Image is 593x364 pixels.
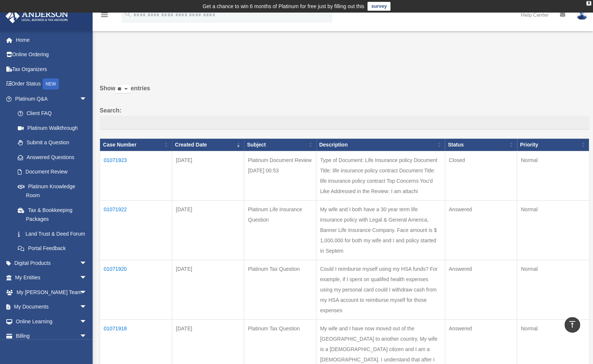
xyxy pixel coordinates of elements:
td: Answered [445,200,517,260]
span: arrow_drop_down [80,314,94,329]
th: Case Number: activate to sort column ascending [100,139,172,151]
td: Normal [517,260,589,319]
div: close [586,1,591,6]
td: Type of Document: Life Insurance policy Document Title: life insurance policy contract Document T... [316,151,445,200]
select: Showentries [116,85,131,94]
td: [DATE] [172,260,244,319]
th: Created Date: activate to sort column ascending [172,139,244,151]
a: My Documentsarrow_drop_down [5,300,98,314]
a: Platinum Walkthrough [10,121,94,135]
a: Tax & Bookkeeping Packages [10,203,94,226]
a: Portal Feedback [10,241,94,256]
i: search [124,10,132,18]
a: Digital Productsarrow_drop_down [5,256,98,270]
a: survey [367,2,390,11]
span: arrow_drop_down [80,256,94,271]
td: My wife and I both have a 30 year term life insurance policy with Legal & General America, Banner... [316,200,445,260]
label: Show entries [100,83,589,101]
td: [DATE] [172,151,244,200]
span: arrow_drop_down [80,285,94,300]
td: Answered [445,260,517,319]
td: Platinum Document Review [DATE] 00:53 [244,151,316,200]
td: Normal [517,151,589,200]
a: vertical_align_top [564,317,580,333]
span: arrow_drop_down [80,329,94,344]
div: NEW [43,78,59,90]
a: Platinum Knowledge Room [10,179,94,203]
th: Priority: activate to sort column ascending [517,139,589,151]
td: Platinum Life Insurance Question [244,200,316,260]
a: Online Learningarrow_drop_down [5,314,98,329]
div: Get a chance to win 6 months of Platinum for free just by filling out this [203,2,364,11]
a: Answered Questions [10,150,91,165]
a: Order StatusNEW [5,77,98,92]
input: Search: [100,116,589,130]
td: Could I reimburse myself using my HSA funds? For example, if I spent on qualifed health expenses ... [316,260,445,319]
td: 01071922 [100,200,172,260]
a: My [PERSON_NAME] Teamarrow_drop_down [5,285,98,300]
td: 01071920 [100,260,172,319]
a: Land Trust & Deed Forum [10,226,94,241]
a: menu [100,13,109,19]
a: Platinum Q&Aarrow_drop_down [5,91,94,106]
td: Platinum Tax Question [244,260,316,319]
i: menu [100,10,109,19]
a: My Entitiesarrow_drop_down [5,270,98,285]
a: Billingarrow_drop_down [5,329,98,344]
a: Home [5,33,98,47]
th: Subject: activate to sort column ascending [244,139,316,151]
td: Normal [517,200,589,260]
span: arrow_drop_down [80,91,94,107]
label: Search: [100,105,589,130]
a: Submit a Question [10,135,94,150]
span: arrow_drop_down [80,300,94,315]
a: Client FAQ [10,106,94,121]
img: Anderson Advisors Platinum Portal [3,9,70,23]
th: Description: activate to sort column ascending [316,139,445,151]
span: arrow_drop_down [80,270,94,286]
img: User Pic [576,9,587,20]
a: Tax Organizers [5,62,98,77]
td: [DATE] [172,200,244,260]
td: Closed [445,151,517,200]
th: Status: activate to sort column ascending [445,139,517,151]
a: Document Review [10,165,94,179]
i: vertical_align_top [568,320,577,329]
a: Online Ordering [5,47,98,62]
td: 01071923 [100,151,172,200]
